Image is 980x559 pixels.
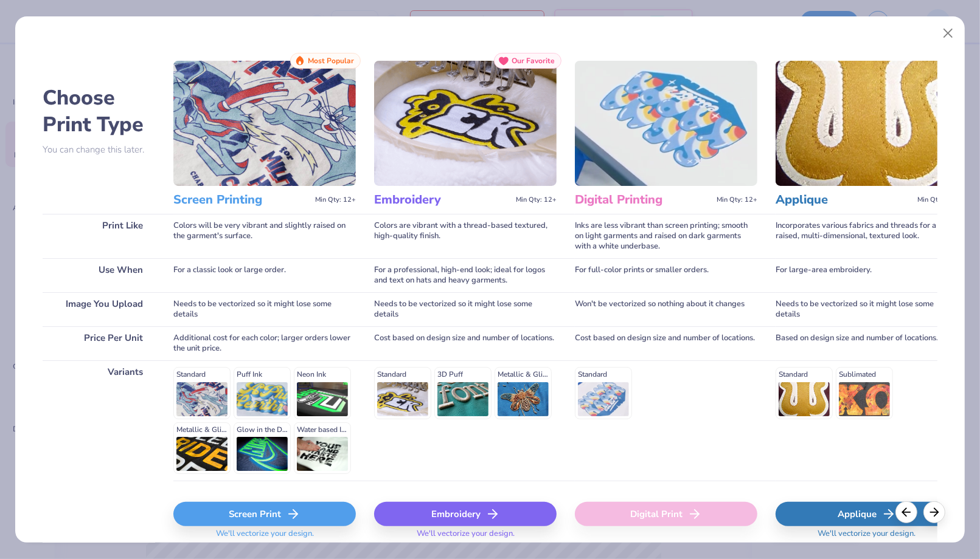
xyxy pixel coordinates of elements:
[776,292,958,326] div: Needs to be vectorized so it might lose some details
[776,214,958,258] div: Incorporates various fabrics and threads for a raised, multi-dimensional, textured look.
[575,214,757,258] div: Inks are less vibrant than screen printing; smooth on light garments and raised on dark garments ...
[776,502,958,526] div: Applique
[43,145,155,155] p: You can change this later.
[43,360,155,481] div: Variants
[315,196,356,204] span: Min Qty: 12+
[43,214,155,258] div: Print Like
[173,292,356,326] div: Needs to be vectorized so it might lose some details
[173,326,356,360] div: Additional cost for each color; larger orders lower the unit price.
[813,529,921,546] span: We'll vectorize your design.
[917,196,958,204] span: Min Qty: 12+
[43,84,155,138] h2: Choose Print Type
[173,258,356,292] div: For a classic look or large order.
[374,61,557,186] img: Embroidery
[516,196,557,204] span: Min Qty: 12+
[374,214,557,258] div: Colors are vibrant with a thread-based textured, high-quality finish.
[374,292,557,326] div: Needs to be vectorized so it might lose some details
[173,61,356,186] img: Screen Printing
[575,258,757,292] div: For full-color prints or smaller orders.
[308,57,354,65] span: Most Popular
[776,326,958,360] div: Based on design size and number of locations.
[575,326,757,360] div: Cost based on design size and number of locations.
[374,326,557,360] div: Cost based on design size and number of locations.
[211,529,319,546] span: We'll vectorize your design.
[374,258,557,292] div: For a professional, high-end look; ideal for logos and text on hats and heavy garments.
[776,61,958,186] img: Applique
[173,214,356,258] div: Colors will be very vibrant and slightly raised on the garment's surface.
[575,502,757,526] div: Digital Print
[776,192,912,208] h3: Applique
[575,61,757,186] img: Digital Printing
[575,192,712,208] h3: Digital Printing
[512,57,555,65] span: Our Favorite
[43,292,155,326] div: Image You Upload
[717,196,757,204] span: Min Qty: 12+
[937,22,960,45] button: Close
[374,192,511,208] h3: Embroidery
[173,192,310,208] h3: Screen Printing
[43,326,155,360] div: Price Per Unit
[575,292,757,326] div: Won't be vectorized so nothing about it changes
[412,529,520,546] span: We'll vectorize your design.
[173,502,356,526] div: Screen Print
[43,258,155,292] div: Use When
[776,258,958,292] div: For large-area embroidery.
[374,502,557,526] div: Embroidery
